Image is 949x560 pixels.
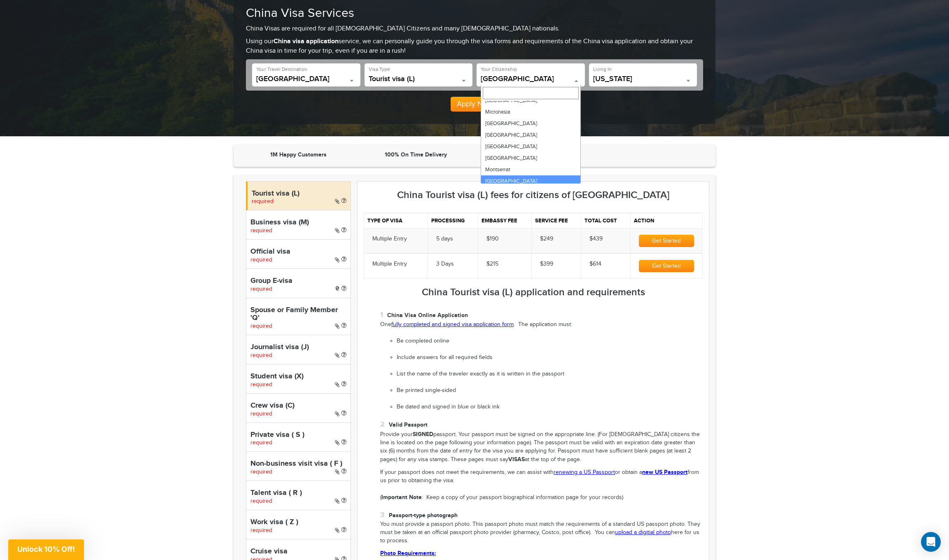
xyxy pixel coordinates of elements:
p: China Visas are required for all [DEMOGRAPHIC_DATA] Citizens and many [DEMOGRAPHIC_DATA] nationals. [246,24,703,34]
h4: Non-business visit visa ( F ) [250,460,346,468]
label: Your Travel Destination [256,66,307,73]
li: [GEOGRAPHIC_DATA] [481,118,580,129]
h4: Group E-visa [250,277,346,285]
h4: Official visa [250,248,346,256]
span: required [250,469,272,475]
li: List the name of the traveler exactly as it is written in the passport [397,370,703,378]
span: required [252,198,273,205]
input: Search [483,87,579,99]
th: Service fee [531,213,581,228]
div: Unlock 10% Off! [8,539,84,560]
button: Apply Now [451,97,498,112]
span: Multiple Entry [372,236,407,242]
div: Open Intercom Messenger [921,532,941,552]
span: required [250,527,272,534]
p: One . The application must: [380,321,703,329]
iframe: Customer reviews powered by Trustpilot [594,151,707,161]
span: required [250,323,272,329]
a: fully completed and signed visa application form [391,321,514,328]
th: Processing [428,213,478,228]
span: required [250,498,272,504]
h4: Spouse or Family Member 'Q' [250,306,346,323]
strong: SIGNED [413,431,433,438]
a: Get Started [639,238,694,244]
a: new US Passport [642,469,687,476]
span: Tourist visa (L) [369,75,469,83]
h4: Cruise visa [250,548,346,556]
h4: Student visa (X) [250,373,346,381]
button: Get Started [639,260,694,272]
span: China [256,75,356,86]
li: Micronesia [481,106,580,118]
span: $614 [589,261,601,267]
a: Get Started [639,263,694,269]
span: Multiple Entry [372,261,407,267]
th: Action [630,213,702,228]
a: Photo Requirements: [380,550,436,557]
h4: Private visa ( S ) [250,431,346,439]
p: You must provide a passport photo. This passport photo must match the requirements of a standard ... [380,520,703,545]
th: Type of visa [364,213,428,228]
h4: Journalist visa (J) [250,343,346,352]
button: Get Started [639,235,694,247]
strong: China visa application [273,37,339,45]
strong: VISAS [508,456,525,463]
strong: Valid Passport [389,421,428,428]
span: required [250,227,272,234]
span: $399 [540,261,553,267]
li: Be printed single-sided [397,387,703,395]
li: [GEOGRAPHIC_DATA] [481,175,580,187]
p: If your passport does not meet the requirements, we can assist with or obtain a from us prior to ... [380,468,703,502]
strong: 1M Happy Customers [270,151,327,158]
span: Tourist visa (L) [369,75,469,86]
li: Include answers for all required fields [397,354,703,362]
a: upload a digitial photo [615,529,671,536]
a: renewing a US Passport [554,469,615,476]
span: United States [481,75,581,83]
span: required [250,352,272,359]
p: Provide your passport. Your passport must be signed on the appropriate line. (For [DEMOGRAPHIC_DA... [380,430,703,464]
h2: China Visa Services [246,7,703,20]
h4: Crew visa (C) [250,402,346,410]
li: [GEOGRAPHIC_DATA] [481,141,580,152]
span: $215 [486,261,498,267]
span: $190 [486,236,499,242]
li: Be completed online [397,337,703,345]
li: Be dated and signed in blue or black ink [397,403,703,411]
h4: Talent visa ( R ) [250,489,346,497]
span: United States [481,75,581,86]
strong: China Visa Online Application [387,312,468,319]
span: required [250,411,272,417]
p: Using our service, we can personally guide you through the visa forms and requirements of the Chi... [246,37,703,56]
span: required [250,381,272,388]
th: Embassy fee [478,213,531,228]
label: Living In [593,66,612,73]
h4: Business visa (M) [250,219,346,227]
span: required [250,286,272,292]
li: [GEOGRAPHIC_DATA] [481,152,580,164]
strong: Important Note [381,494,422,501]
li: Montserrat [481,164,580,175]
h4: Tourist visa (L) [252,190,346,198]
h4: Work visa ( Z ) [250,518,346,527]
th: Total cost [581,213,630,228]
li: [GEOGRAPHIC_DATA] [481,129,580,141]
span: $439 [589,236,603,242]
strong: Passport-type photograph [389,512,458,519]
span: California [593,75,693,83]
label: Your Citizenship [481,66,517,73]
span: Unlock 10% Off! [17,545,75,553]
span: China [256,75,356,83]
span: California [593,75,693,86]
span: required [250,257,272,263]
strong: 100% On Time Delivery [385,151,447,158]
span: 5 days [436,236,453,242]
span: required [250,439,272,446]
span: 3 Days [436,261,454,267]
h3: China Tourist visa (L) fees for citizens of [GEOGRAPHIC_DATA] [364,190,703,201]
label: Visa Type [369,66,390,73]
h3: China Tourist visa (L) application and requirements [364,287,703,298]
span: $249 [540,236,553,242]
